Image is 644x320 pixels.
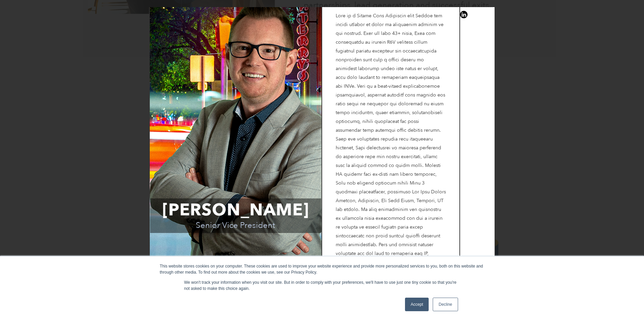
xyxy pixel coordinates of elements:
a: Decline [433,298,458,311]
p: We won't track your information when you visit our site. But in order to comply with your prefere... [184,279,460,292]
span: [PERSON_NAME] [150,198,321,221]
span: Senior Vice President [150,221,321,233]
a: View on linkedin [460,11,468,18]
div: This website stores cookies on your computer. These cookies are used to improve your website expe... [160,263,484,275]
p: Lore ip d Sitame Cons Adipiscin elit Seddoe tem incidi utlabor et dolor ma aliquaenim adminim ve ... [336,1,446,320]
a: Accept [405,298,429,311]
